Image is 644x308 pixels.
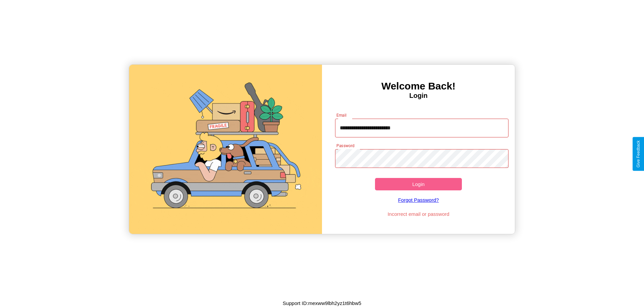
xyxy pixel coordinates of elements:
[332,190,505,209] a: Forgot Password?
[375,178,462,190] button: Login
[283,299,361,308] p: Support ID: mexww9lbh2yz1t6hbw5
[636,140,641,168] div: Give Feedback
[336,112,347,118] label: Email
[322,92,515,100] h4: Login
[322,80,515,92] h3: Welcome Back!
[336,143,354,148] label: Password
[332,209,505,219] p: Incorrect email or password
[129,65,322,234] img: gif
